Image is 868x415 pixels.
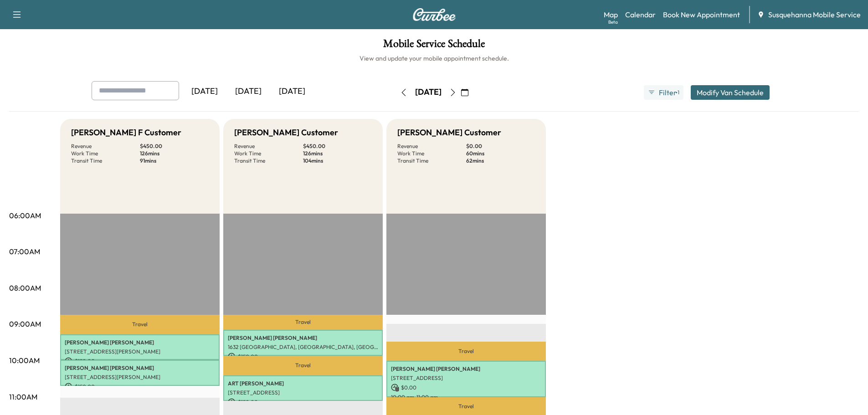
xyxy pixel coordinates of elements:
div: [DATE] [183,81,226,102]
p: Transit Time [234,157,303,164]
p: 60 mins [466,150,535,157]
p: Transit Time [71,157,140,164]
img: Curbee Logo [412,8,456,21]
p: $ 450.00 [303,143,372,150]
span: ● [675,90,677,95]
p: [STREET_ADDRESS][PERSON_NAME] [65,374,215,381]
p: $ 150.00 [65,357,215,365]
p: 07:00AM [9,246,40,257]
p: 126 mins [303,150,372,157]
p: 08:00AM [9,282,41,293]
p: 10:00 am - 11:00 am [391,394,541,401]
p: 126 mins [140,150,209,157]
p: 91 mins [140,157,209,164]
p: [STREET_ADDRESS][PERSON_NAME] [65,348,215,355]
p: [PERSON_NAME] [PERSON_NAME] [65,364,215,372]
p: Work Time [71,150,140,157]
p: [STREET_ADDRESS] [391,374,541,382]
p: Travel [223,315,383,330]
a: Calendar [625,9,656,20]
div: [DATE] [226,81,270,102]
h6: View and update your mobile appointment schedule. [9,54,859,63]
p: $ 0.00 [391,384,541,392]
h5: [PERSON_NAME] Customer [234,126,338,139]
p: 62 mins [466,157,535,164]
div: Beta [608,19,618,26]
p: Transit Time [397,157,466,164]
p: 1632 [GEOGRAPHIC_DATA], [GEOGRAPHIC_DATA], [GEOGRAPHIC_DATA], [GEOGRAPHIC_DATA] [228,343,378,351]
p: 06:00AM [9,210,41,221]
div: [DATE] [270,81,314,102]
p: Revenue [234,143,303,150]
p: $ 0.00 [466,143,535,150]
p: Work Time [234,150,303,157]
p: [STREET_ADDRESS] [228,389,378,396]
h5: [PERSON_NAME] Customer [397,126,501,139]
p: Travel [386,342,546,361]
p: 11:00AM [9,391,37,402]
p: Work Time [397,150,466,157]
h1: Mobile Service Schedule [9,38,859,54]
span: Filter [659,87,675,98]
p: $ 150.00 [65,383,215,391]
p: [PERSON_NAME] [PERSON_NAME] [65,339,215,346]
p: 09:00AM [9,318,41,329]
p: 10:00AM [9,355,40,366]
button: Filter●1 [644,85,683,100]
button: Modify Van Schedule [691,85,770,100]
span: Susquehanna Mobile Service [768,9,861,20]
p: Travel [60,315,220,334]
p: $ 450.00 [140,143,209,150]
p: $ 150.00 [228,353,378,361]
p: [PERSON_NAME] [PERSON_NAME] [228,334,378,342]
a: MapBeta [604,9,618,20]
span: 1 [678,89,679,96]
h5: [PERSON_NAME] F Customer [71,126,181,139]
p: $ 150.00 [228,398,378,406]
p: Revenue [71,143,140,150]
p: Travel [386,397,546,415]
a: Book New Appointment [663,9,740,20]
p: [PERSON_NAME] [PERSON_NAME] [391,365,541,373]
p: ART [PERSON_NAME] [228,380,378,387]
p: 104 mins [303,157,372,164]
p: Revenue [397,143,466,150]
div: [DATE] [415,87,442,98]
p: Travel [223,356,383,375]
